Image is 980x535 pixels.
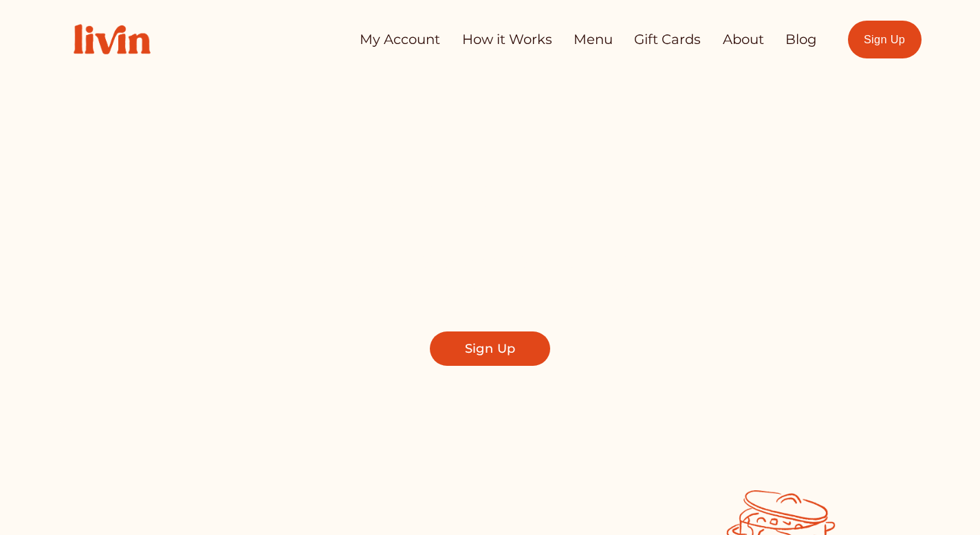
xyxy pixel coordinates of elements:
[59,10,165,69] img: Livin
[785,26,816,53] a: Blog
[430,331,551,367] a: Sign Up
[207,159,774,223] span: Take Back Your Evenings
[462,26,552,53] a: How it Works
[848,21,922,58] a: Sign Up
[360,26,440,53] a: My Account
[723,26,764,53] a: About
[574,26,613,53] a: Menu
[267,245,713,304] span: Find a local chef who prepares customized, healthy meals in your kitchen
[634,26,701,53] a: Gift Cards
